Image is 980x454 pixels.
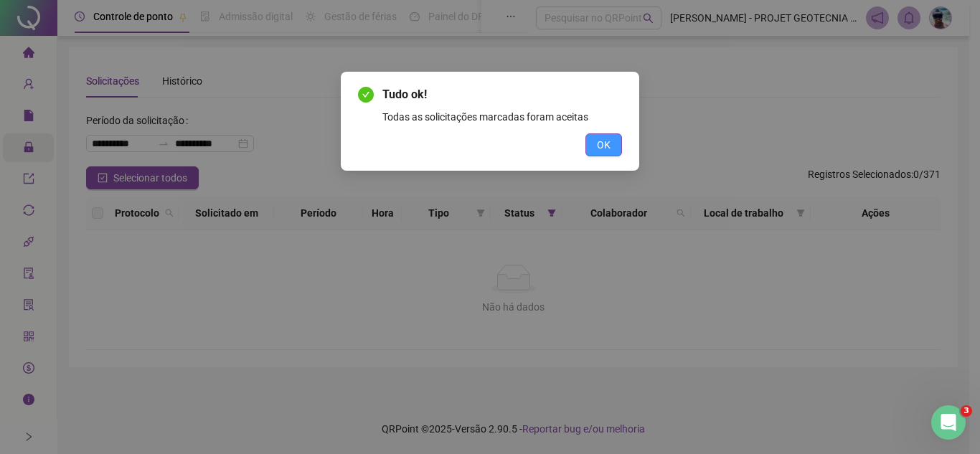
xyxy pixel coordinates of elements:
span: OK [597,137,611,153]
span: 3 [961,405,972,417]
span: Tudo ok! [382,86,622,103]
iframe: Intercom live chat [931,405,966,440]
span: check-circle [358,87,374,103]
button: OK [585,133,622,156]
div: Todas as solicitações marcadas foram aceitas [382,109,622,125]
